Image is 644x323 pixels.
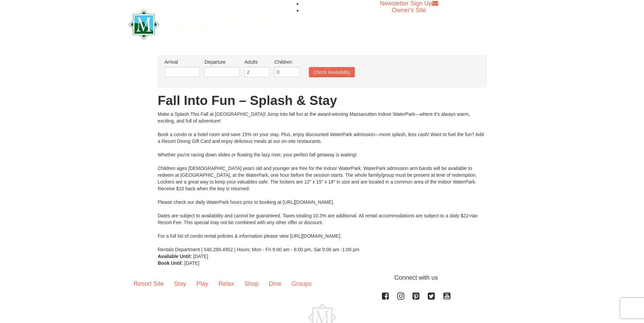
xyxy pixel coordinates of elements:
[274,59,299,65] label: Children
[158,111,486,253] div: Make a Splash This Fall at [GEOGRAPHIC_DATA]! Jump into fall fun at the award-winning Massanutten...
[129,16,284,31] a: Massanutten Resort
[204,59,240,65] label: Departure
[129,273,169,294] a: Resort Site
[158,260,183,266] strong: Book Until:
[169,273,191,294] a: Stay
[287,273,317,294] a: Groups
[392,7,426,14] a: Owner's Site
[264,273,287,294] a: Dine
[158,94,486,107] h1: Fall Into Fun – Splash & Stay
[193,254,208,259] span: [DATE]
[129,273,516,282] p: Connect with us
[158,254,192,259] strong: Available Until:
[309,67,355,77] button: Check Availability
[184,260,199,266] span: [DATE]
[165,59,200,65] label: Arrival
[214,273,239,294] a: Relax
[239,273,264,294] a: Shop
[244,59,270,65] label: Adults
[129,10,284,39] img: Massanutten Resort Logo
[191,273,214,294] a: Play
